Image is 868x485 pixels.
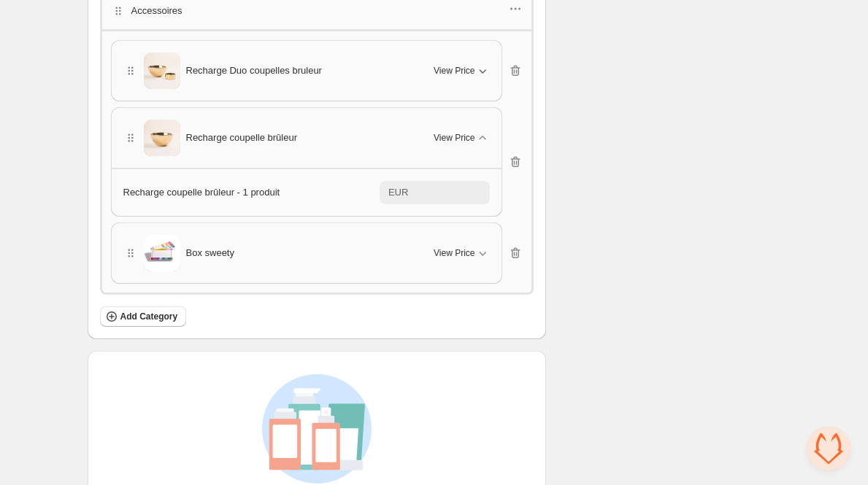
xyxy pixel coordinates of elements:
[388,185,408,200] div: EUR
[123,187,280,198] span: Recharge coupelle brûleur - 1 produit
[434,65,475,77] span: View Price
[434,247,475,259] span: View Price
[186,246,234,260] span: Box sweety
[425,59,498,82] button: View Price
[144,120,180,156] img: Recharge coupelle brûleur
[807,427,850,470] div: Ouvrir le chat
[186,63,322,78] span: Recharge Duo coupelles bruleur
[131,4,183,18] p: Accessoires
[144,53,180,89] img: Recharge Duo coupelles bruleur
[186,131,297,145] span: Recharge coupelle brûleur
[100,306,187,327] button: Add Category
[425,241,498,265] button: View Price
[144,235,180,271] img: Box sweety
[120,311,178,322] span: Add Category
[425,126,498,150] button: View Price
[434,132,475,144] span: View Price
